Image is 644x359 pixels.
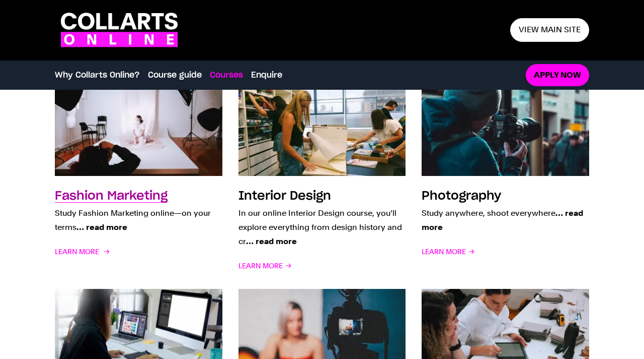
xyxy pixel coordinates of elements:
span: … read more [76,222,127,232]
a: Interior Design In our online Interior Design course, you’ll explore everything from design histo... [238,89,406,273]
h3: Fashion Marketing [55,190,168,202]
a: Fashion Marketing Study Fashion Marketing online—on your terms… read more Learn More [55,89,222,273]
p: In our online Interior Design course, you’ll explore everything from design history and cr [238,206,406,249]
a: View main site [510,18,589,42]
h3: Interior Design [238,190,331,202]
a: Course guide [148,69,202,81]
a: Apply now [526,64,589,87]
p: Study Fashion Marketing online—on your terms [55,206,222,234]
span: Learn More [422,245,475,259]
a: Why Collarts Online? [55,69,140,81]
span: … read more [246,236,297,246]
p: Study anywhere, shoot everywhere [422,206,589,234]
a: Photography Study anywhere, shoot everywhere… read more Learn More [422,89,589,273]
a: Enquire [251,69,282,81]
span: Learn More [55,245,108,259]
span: Learn More [238,259,292,273]
a: Courses [210,69,243,81]
h3: Photography [422,190,501,202]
